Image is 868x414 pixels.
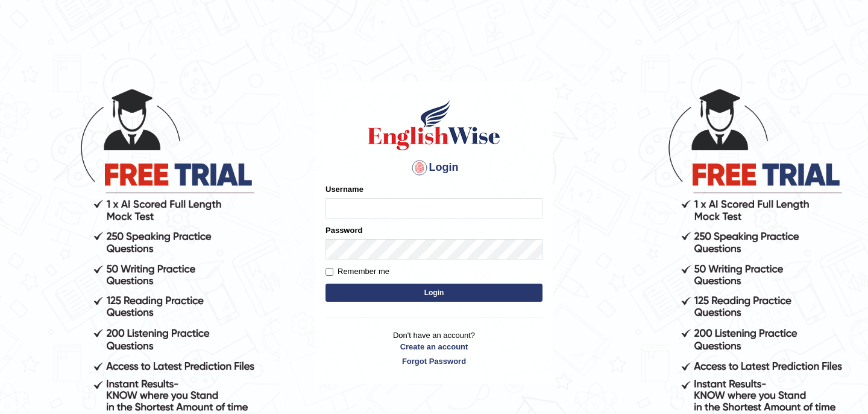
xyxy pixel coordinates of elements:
[325,284,542,302] button: Login
[325,330,542,367] p: Don't have an account?
[325,225,362,236] label: Password
[365,98,503,152] img: Logo of English Wise sign in for intelligent practice with AI
[325,355,542,367] a: Forgot Password
[325,183,363,195] label: Username
[325,266,389,278] label: Remember me
[325,341,542,352] a: Create an account
[325,268,333,276] input: Remember me
[325,158,542,177] h4: Login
